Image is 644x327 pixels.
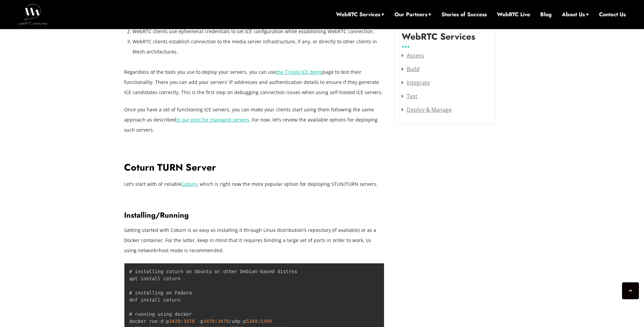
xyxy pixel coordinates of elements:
[124,179,384,189] p: Let’s start with ol’ reliable , which is right now the more popular option for deploying STUN/TUR...
[124,162,384,174] h2: Coturn TURN Server
[215,319,217,324] span: :
[402,52,424,59] a: Assess
[599,11,626,18] a: Contact Us
[246,319,258,324] span: 5349
[497,11,530,18] a: WebRTC Live
[217,319,229,324] span: 3478
[169,319,181,324] span: 3478
[133,37,384,57] li: WebRTC clients establish connection to the media server infrastructure, if any, or directly to ot...
[158,319,160,324] span: -
[124,67,384,97] p: Regardless of the tools you use to deploy your servers, you can use page to test their functional...
[562,11,589,18] a: About Us
[203,319,215,324] span: 3478
[276,69,323,75] a: the Trickle ICE demo
[229,319,232,324] span: /
[124,105,384,135] p: Once you have a set of functioning ICE servers, you can make your clients start using them follow...
[176,116,249,123] a: in our post for managed servers
[540,11,552,18] a: Blog
[402,31,475,47] label: WebRTC Services
[395,11,431,18] a: Our Partners
[181,319,183,324] span: :
[124,225,384,256] p: Getting started with Coturn is as easy as installing it through Linux distribution’s repository (...
[240,319,243,324] span: -
[442,11,487,18] a: Stories of Success
[402,65,420,73] a: Build
[124,211,384,220] h3: Installing/Running
[402,106,452,113] a: Deploy & Manage
[18,4,47,24] img: WebRTC.ventures
[163,319,166,324] span: -
[402,92,418,100] a: Test
[257,319,260,324] span: :
[260,319,272,324] span: 5349
[133,26,384,37] li: WebRTC clients use ephemeral credentials to set ICE configuration while establishing WebRTC conne...
[402,79,430,86] a: Integrate
[257,269,260,274] span: -
[182,181,197,187] a: Coturn
[336,11,384,18] a: WebRTC Services
[183,319,195,324] span: 3478
[197,319,200,324] span: -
